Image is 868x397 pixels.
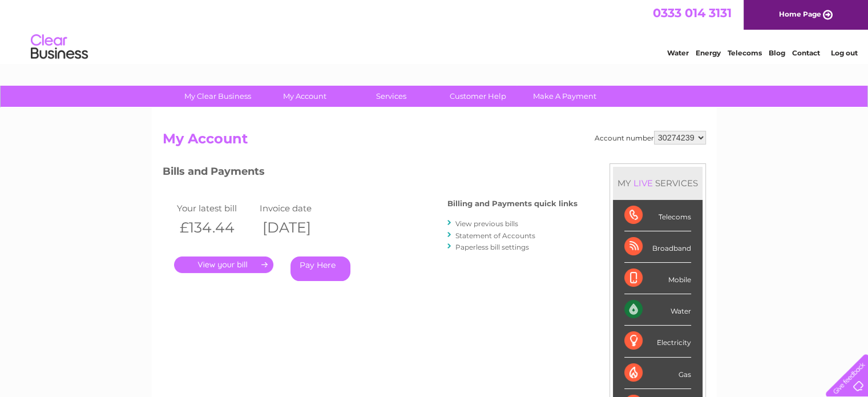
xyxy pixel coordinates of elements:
a: Telecoms [728,49,762,57]
a: Services [344,86,438,107]
h2: My Account [163,131,706,153]
a: Make A Payment [518,86,612,107]
div: LIVE [631,178,655,189]
a: . [174,256,273,273]
h3: Bills and Payments [163,163,578,183]
a: My Account [257,86,352,107]
a: Energy [696,49,721,57]
div: Gas [624,358,691,389]
a: 0333 014 3131 [653,6,732,20]
th: £134.44 [174,216,257,239]
a: Statement of Accounts [455,231,535,240]
a: Log out [830,49,857,57]
div: Water [624,294,691,326]
a: Paperless bill settings [455,243,529,251]
a: View previous bills [455,219,518,228]
img: logo.png [30,30,88,65]
a: Pay Here [290,256,350,281]
a: Water [667,49,689,57]
td: Your latest bill [174,200,257,216]
div: Account number [595,131,706,145]
div: Broadband [624,231,691,263]
a: My Clear Business [171,86,265,107]
div: Mobile [624,263,691,294]
div: Telecoms [624,200,691,231]
a: Contact [792,49,820,57]
div: Clear Business is a trading name of Verastar Limited (registered in [GEOGRAPHIC_DATA] No. 3667643... [165,6,704,55]
th: [DATE] [257,216,340,239]
div: Electricity [624,326,691,357]
a: Blog [769,49,785,57]
td: Invoice date [257,200,340,216]
div: MY SERVICES [613,167,703,199]
h4: Billing and Payments quick links [447,199,578,208]
a: Customer Help [431,86,525,107]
